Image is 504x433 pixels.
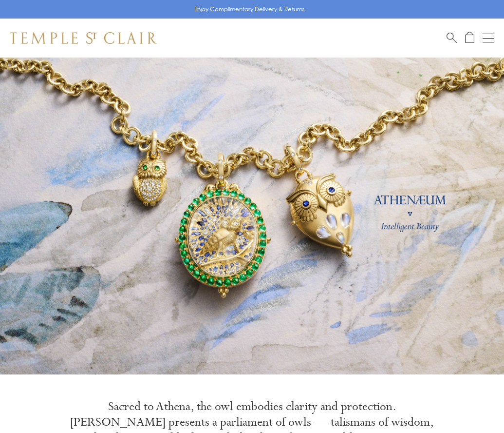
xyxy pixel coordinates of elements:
a: Search [447,32,457,44]
button: Open navigation [483,32,494,44]
img: Temple St. Clair [10,32,157,44]
a: Open Shopping Bag [465,32,474,44]
p: Enjoy Complimentary Delivery & Returns [194,4,305,14]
